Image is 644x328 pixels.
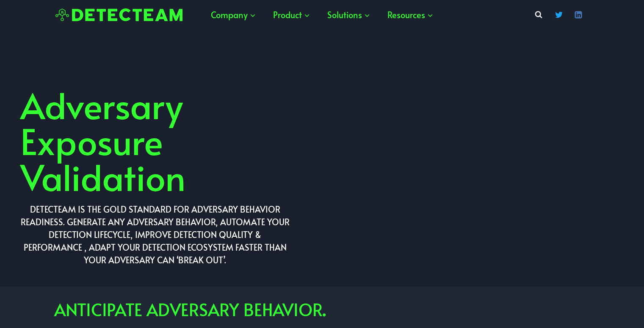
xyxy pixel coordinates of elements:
a: Company [202,2,265,27]
a: Twitter [550,6,567,23]
a: Linkedin [570,6,587,23]
a: Resources [379,2,442,27]
a: Product [265,2,319,27]
h1: Adversary Exposure Validation [20,87,290,194]
img: Detecteam [55,8,182,22]
a: Solutions [319,2,379,27]
button: View Search Form [531,7,546,22]
nav: Primary [202,2,442,27]
h2: Detecteam IS THE GOLD STANDARD FOR ADVERSARY BEHAVIOR READINESS. GENERATE ANY Adversary BEHAVIOR,... [20,203,290,266]
span: Product [273,7,310,22]
span: Resources [387,7,434,22]
span: Solutions [327,7,370,22]
strong: . [323,298,326,321]
span: Company [211,7,256,22]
